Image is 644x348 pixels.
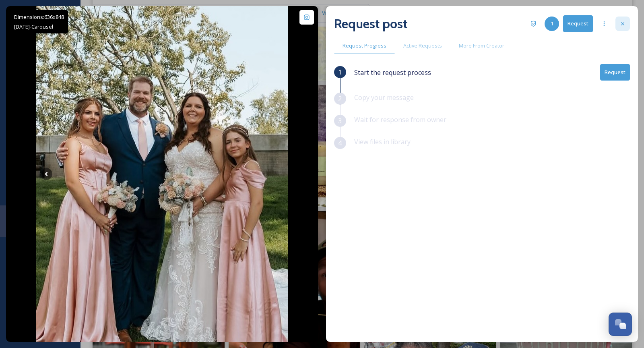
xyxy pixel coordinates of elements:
h2: Request post [334,14,407,33]
span: View files in library [354,137,411,146]
span: 2 [338,94,342,104]
span: Request Progress [343,42,386,50]
span: [DATE] - Carousel [14,23,53,30]
span: Active Requests [403,42,442,50]
span: 1 [551,20,553,27]
button: Request [600,64,630,81]
img: Wedding mornings aren’t just about the bride. They’re about the people she loves most. 🖤 We style... [36,6,288,342]
span: More From Creator [459,42,504,50]
span: 1 [338,67,342,77]
span: 4 [338,138,342,148]
span: Dimensions: 636 x 848 [14,13,64,21]
button: Open Chat [609,313,632,336]
span: Start the request process [354,68,431,77]
span: Copy your message [354,93,414,102]
button: Request [563,15,593,32]
span: 3 [338,116,342,126]
span: Wait for response from owner [354,115,446,124]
